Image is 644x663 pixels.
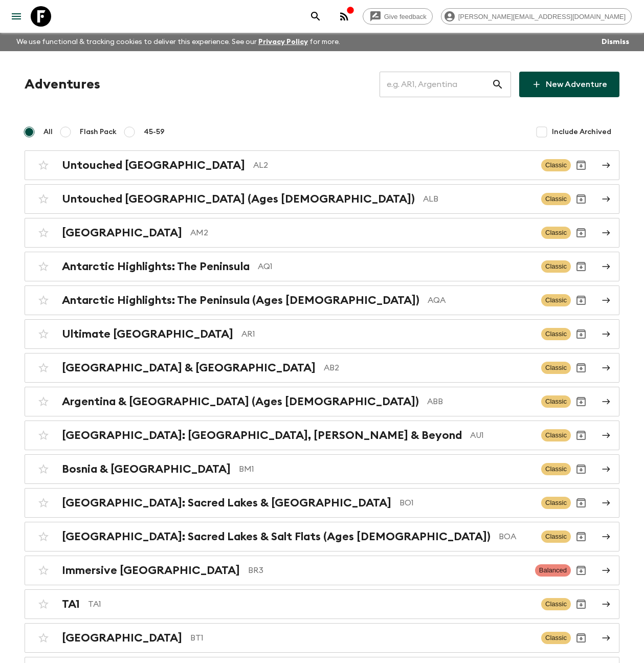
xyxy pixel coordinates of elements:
h2: [GEOGRAPHIC_DATA] [62,631,182,645]
h2: Bosnia & [GEOGRAPHIC_DATA] [62,462,231,476]
p: AB2 [324,362,533,374]
button: Archive [571,223,591,243]
h2: [GEOGRAPHIC_DATA] & [GEOGRAPHIC_DATA] [62,361,316,374]
button: Archive [571,594,591,614]
span: Classic [541,328,571,340]
span: Classic [541,395,571,408]
h1: Adventures [25,74,100,95]
p: AQA [428,294,533,306]
button: Archive [571,459,591,479]
span: Classic [541,227,571,239]
input: e.g. AR1, Argentina [380,70,492,99]
span: Classic [541,463,571,475]
span: Classic [541,260,571,273]
a: [GEOGRAPHIC_DATA]: Sacred Lakes & [GEOGRAPHIC_DATA]BO1ClassicArchive [25,488,619,518]
button: Archive [571,425,591,446]
button: Dismiss [599,35,632,49]
button: Archive [571,526,591,547]
button: Archive [571,628,591,648]
span: Classic [541,531,571,543]
div: [PERSON_NAME][EMAIL_ADDRESS][DOMAIN_NAME] [441,8,632,25]
button: Archive [571,493,591,513]
p: AU1 [470,429,533,441]
a: Privacy Policy [258,38,308,46]
button: Archive [571,189,591,209]
button: menu [6,6,27,27]
p: AR1 [241,328,533,340]
a: [GEOGRAPHIC_DATA]: [GEOGRAPHIC_DATA], [PERSON_NAME] & BeyondAU1ClassicArchive [25,421,619,450]
a: Ultimate [GEOGRAPHIC_DATA]AR1ClassicArchive [25,319,619,349]
span: Include Archived [552,127,611,137]
span: Classic [541,429,571,441]
button: Archive [571,358,591,378]
a: [GEOGRAPHIC_DATA] & [GEOGRAPHIC_DATA]AB2ClassicArchive [25,353,619,383]
a: TA1TA1ClassicArchive [25,589,619,619]
button: Archive [571,324,591,344]
button: Archive [571,391,591,412]
p: BO1 [399,497,533,509]
a: Antarctic Highlights: The Peninsula (Ages [DEMOGRAPHIC_DATA])AQAClassicArchive [25,285,619,315]
p: BR3 [248,564,527,577]
span: Classic [541,497,571,509]
h2: Argentina & [GEOGRAPHIC_DATA] (Ages [DEMOGRAPHIC_DATA]) [62,395,419,408]
button: Archive [571,560,591,581]
h2: [GEOGRAPHIC_DATA]: [GEOGRAPHIC_DATA], [PERSON_NAME] & Beyond [62,429,462,442]
h2: [GEOGRAPHIC_DATA]: Sacred Lakes & [GEOGRAPHIC_DATA] [62,496,391,510]
h2: Ultimate [GEOGRAPHIC_DATA] [62,327,233,341]
span: Classic [541,362,571,374]
p: BM1 [239,463,533,475]
p: AM2 [190,227,533,239]
span: Flash Pack [80,127,117,137]
span: Classic [541,159,571,171]
span: Classic [541,193,571,205]
h2: TA1 [62,598,80,611]
h2: [GEOGRAPHIC_DATA] [62,226,182,239]
p: BT1 [190,632,533,644]
h2: Antarctic Highlights: The Peninsula (Ages [DEMOGRAPHIC_DATA]) [62,294,419,307]
p: ALB [423,193,533,205]
p: AL2 [253,159,533,171]
p: AQ1 [258,260,533,273]
a: Argentina & [GEOGRAPHIC_DATA] (Ages [DEMOGRAPHIC_DATA])ABBClassicArchive [25,387,619,416]
h2: Untouched [GEOGRAPHIC_DATA] [62,159,245,172]
span: [PERSON_NAME][EMAIL_ADDRESS][DOMAIN_NAME] [453,13,631,20]
a: [GEOGRAPHIC_DATA]BT1ClassicArchive [25,623,619,653]
h2: Immersive [GEOGRAPHIC_DATA] [62,564,240,577]
span: Classic [541,632,571,644]
span: Balanced [535,564,571,577]
p: ABB [427,395,533,408]
button: Archive [571,290,591,311]
button: search adventures [305,6,326,27]
a: Antarctic Highlights: The PeninsulaAQ1ClassicArchive [25,252,619,281]
button: Archive [571,256,591,277]
a: Bosnia & [GEOGRAPHIC_DATA]BM1ClassicArchive [25,454,619,484]
p: TA1 [88,598,533,610]
span: All [43,127,53,137]
a: Untouched [GEOGRAPHIC_DATA] (Ages [DEMOGRAPHIC_DATA])ALBClassicArchive [25,184,619,214]
button: Archive [571,155,591,175]
h2: [GEOGRAPHIC_DATA]: Sacred Lakes & Salt Flats (Ages [DEMOGRAPHIC_DATA]) [62,530,491,543]
span: 45-59 [144,127,165,137]
a: Immersive [GEOGRAPHIC_DATA]BR3BalancedArchive [25,556,619,585]
span: Classic [541,294,571,306]
p: We use functional & tracking cookies to deliver this experience. See our for more. [12,33,344,51]
span: Give feedback [379,13,432,20]
a: Give feedback [363,8,433,25]
p: BOA [499,531,533,543]
a: Untouched [GEOGRAPHIC_DATA]AL2ClassicArchive [25,150,619,180]
a: New Adventure [519,72,619,97]
a: [GEOGRAPHIC_DATA]AM2ClassicArchive [25,218,619,248]
h2: Antarctic Highlights: The Peninsula [62,260,250,273]
h2: Untouched [GEOGRAPHIC_DATA] (Ages [DEMOGRAPHIC_DATA]) [62,192,415,206]
span: Classic [541,598,571,610]
a: [GEOGRAPHIC_DATA]: Sacred Lakes & Salt Flats (Ages [DEMOGRAPHIC_DATA])BOAClassicArchive [25,522,619,551]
